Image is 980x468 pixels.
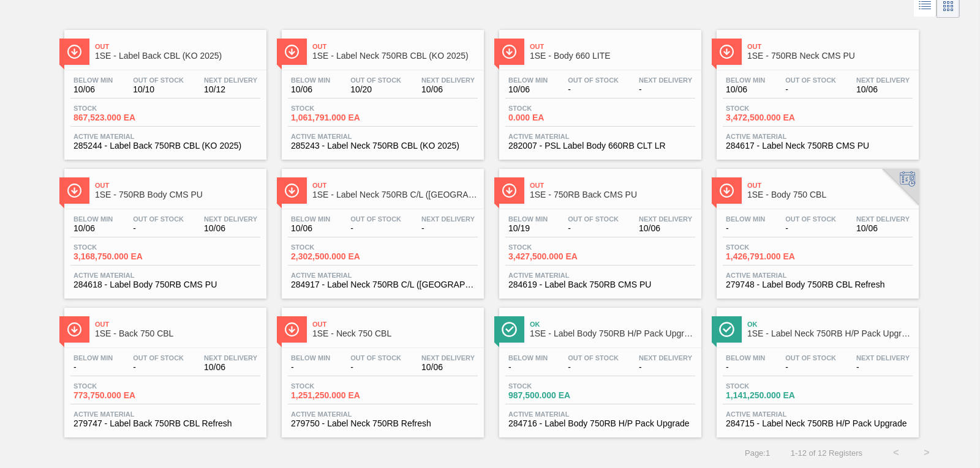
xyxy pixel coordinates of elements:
a: ÍconeOut1SE - 750RB Back CMS PUBelow Min10/19Out Of Stock-Next Delivery10/06Stock3,427,500.000 EA... [490,160,707,299]
span: 1SE - 750RB Neck CMS PU [747,51,913,61]
span: Next Delivery [856,76,910,84]
span: Ok [747,321,913,328]
a: ÍconeOut1SE - Body 750 CBLBelow Min-Out Of Stock-Next Delivery10/06Stock1,426,791.000 EAActive Ma... [707,160,925,299]
span: Stock [291,382,377,390]
span: 773,750.000 EA [73,391,159,400]
span: Out [95,43,260,50]
span: - [785,85,836,94]
span: Stock [291,105,377,112]
span: Next Delivery [639,76,692,84]
a: ÍconeOut1SE - Label Back CBL (KO 2025)Below Min10/06Out Of Stock10/10Next Delivery10/12Stock867,5... [55,21,273,160]
span: 10/06 [73,85,113,94]
span: Out [530,182,695,189]
a: ÍconeOk1SE - Label Body 750RB H/P Pack UpgradeBelow Min-Out Of Stock-Next Delivery-Stock987,500.0... [490,299,707,437]
span: Stock [291,243,377,251]
span: 10/20 [350,85,401,94]
span: 10/06 [204,363,257,372]
span: - [133,224,184,233]
span: Next Delivery [421,215,475,223]
span: Stock [73,243,159,251]
span: Out [747,43,913,50]
span: 987,500.000 EA [508,391,594,400]
span: Below Min [726,354,765,362]
span: Out Of Stock [568,76,619,84]
span: - [568,224,619,233]
span: Next Delivery [421,76,475,84]
span: Next Delivery [204,215,257,223]
span: Active Material [726,133,910,140]
span: Next Delivery [856,215,910,223]
span: Out Of Stock [133,215,184,223]
span: Next Delivery [204,354,257,362]
img: Ícone [284,44,300,59]
span: - [291,363,330,372]
span: 1SE - Label Body 750RB H/P Pack Upgrade [530,329,695,338]
a: ÍconeOut1SE - 750RB Body CMS PUBelow Min10/06Out Of Stock-Next Delivery10/06Stock3,168,750.000 EA... [55,160,273,299]
span: Next Delivery [204,76,257,84]
span: - [421,224,475,233]
span: Out Of Stock [133,354,184,362]
span: Stock [726,105,812,112]
span: 285243 - Label Neck 750RB CBL (KO 2025) [291,141,475,150]
span: Stock [73,382,159,390]
span: Next Delivery [856,354,910,362]
span: 285244 - Label Back 750RB CBL (KO 2025) [73,141,257,150]
span: Active Material [291,133,475,140]
span: 10/06 [421,363,475,372]
span: Out Of Stock [350,354,401,362]
span: 1,141,250.000 EA [726,391,812,400]
img: Ícone [502,44,517,59]
span: 10/06 [726,85,765,94]
span: Active Material [73,272,257,279]
span: 1SE - Label Neck 750RB H/P Pack Upgrade [747,329,913,338]
a: ÍconeOut1SE - 750RB Neck CMS PUBelow Min10/06Out Of Stock-Next Delivery10/06Stock3,472,500.000 EA... [707,21,925,160]
span: 10/06 [204,224,257,233]
span: 10/06 [73,224,113,233]
img: Ícone [719,44,734,59]
span: Next Delivery [421,354,475,362]
span: 1,251,250.000 EA [291,391,377,400]
img: Ícone [502,183,517,198]
span: Stock [508,243,594,251]
span: - [726,363,765,372]
span: 10/06 [856,85,910,94]
span: - [726,224,765,233]
span: Below Min [508,215,548,223]
span: Below Min [291,76,330,84]
span: Out Of Stock [568,354,619,362]
span: 1SE - Back 750 CBL [95,329,260,338]
span: 3,168,750.000 EA [73,252,159,261]
span: 10/06 [291,85,330,94]
span: Out Of Stock [350,215,401,223]
span: 1SE - 750RB Body CMS PU [95,190,260,199]
span: - [133,363,184,372]
span: 2,302,500.000 EA [291,252,377,261]
span: Out Of Stock [350,76,401,84]
span: 279747 - Label Back 750RB CBL Refresh [73,419,257,428]
span: 284715 - Label Neck 750RB H/P Pack Upgrade [726,419,910,428]
span: Active Material [73,133,257,140]
span: 3,427,500.000 EA [508,252,594,261]
span: - [639,363,692,372]
span: Out Of Stock [785,215,836,223]
span: - [785,363,836,372]
span: - [508,363,548,372]
span: 10/06 [508,85,548,94]
span: Active Material [508,272,692,279]
a: ÍconeOk1SE - Label Neck 750RB H/P Pack UpgradeBelow Min-Out Of Stock-Next Delivery-Stock1,141,250... [707,299,925,437]
span: Active Material [726,410,910,418]
span: 1SE - Neck 750 CBL [312,329,478,338]
span: 0.000 EA [508,113,594,122]
span: Active Material [508,410,692,418]
span: 10/06 [421,85,475,94]
span: - [568,85,619,94]
a: ÍconeOut1SE - Back 750 CBLBelow Min-Out Of Stock-Next Delivery10/06Stock773,750.000 EAActive Mate... [55,299,273,437]
span: Below Min [508,354,548,362]
span: Stock [73,105,159,112]
span: 1SE - Body 660 LITE [530,51,695,61]
span: 10/06 [291,224,330,233]
span: 867,523.000 EA [73,113,159,122]
span: 284617 - Label Neck 750RB CMS PU [726,141,910,150]
span: 284618 - Label Body 750RB CMS PU [73,280,257,289]
span: Next Delivery [639,354,692,362]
